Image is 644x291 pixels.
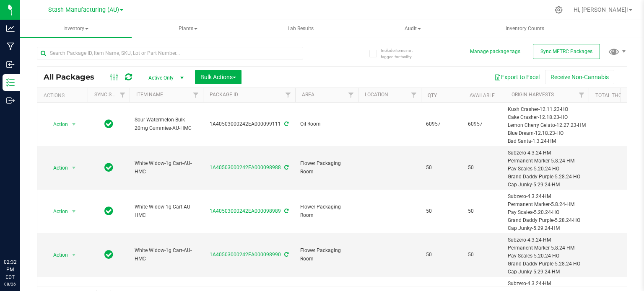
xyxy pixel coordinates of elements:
[494,25,556,32] span: Inventory Counts
[468,120,500,128] span: 60957
[6,24,15,33] inline-svg: Analytics
[104,118,113,130] span: In Sync
[407,88,421,102] a: Filter
[508,224,586,232] div: Cap Junky-5.29.24-HM
[545,70,614,84] button: Receive Non-Cannabis
[470,93,495,98] a: Available
[136,92,163,98] a: Item Name
[283,121,288,127] span: Sync from Compliance System
[276,25,325,32] span: Lab Results
[69,206,79,217] span: select
[469,20,581,38] a: Inventory Counts
[104,162,113,173] span: In Sync
[195,70,241,84] button: Bulk Actions
[104,205,113,217] span: In Sync
[132,20,244,38] a: Plants
[381,47,423,60] span: Include items not tagged for facility
[46,162,68,174] span: Action
[426,164,458,172] span: 50
[135,203,198,219] span: White Widow-1g Cart-AU-HMC
[283,252,288,258] span: Sync from Compliance System
[8,224,34,249] iframe: Resource center
[281,88,295,102] a: Filter
[533,44,600,59] button: Sync METRC Packages
[468,164,500,172] span: 50
[508,209,586,216] div: Pay Scales-5.20.24-HO
[428,93,437,98] a: Qty
[508,216,586,224] div: Grand Daddy Purple-5.28.24-HO
[575,88,589,102] a: Filter
[20,20,132,38] a: Inventory
[300,203,353,219] span: Flower Packaging Room
[135,247,198,263] span: White Widow-1g Cart-AU-HMC
[210,252,281,258] a: 1A40503000242EA000098990
[44,93,84,98] div: Actions
[508,244,586,252] div: Permanent Marker-5.8.24-HM
[489,70,545,84] button: Export to Excel
[116,88,130,102] a: Filter
[6,42,15,51] inline-svg: Manufacturing
[468,207,500,215] span: 50
[508,157,586,165] div: Permanent Marker-5.8.24-HM
[6,78,15,87] inline-svg: Inventory
[202,120,296,128] div: 1A40503000242EA000099111
[283,208,288,214] span: Sync from Compliance System
[104,249,113,260] span: In Sync
[245,20,356,38] a: Lab Results
[4,281,16,287] p: 08/26
[69,118,79,130] span: select
[574,6,628,13] span: Hi, [PERSON_NAME]!
[508,173,586,181] div: Grand Daddy Purple-5.28.24-HO
[470,48,520,55] button: Manage package tags
[300,120,353,128] span: Oil Room
[512,92,554,98] a: Origin Harvests
[468,251,500,259] span: 50
[300,247,353,263] span: Flower Packaging Room
[283,165,288,170] span: Sync from Compliance System
[69,249,79,261] span: select
[44,72,103,82] span: All Packages
[94,92,127,98] a: Sync Status
[69,162,79,174] span: select
[6,60,15,69] inline-svg: Inbound
[46,206,68,217] span: Action
[210,165,281,170] a: 1A40503000242EA000098988
[46,249,68,261] span: Action
[508,252,586,260] div: Pay Scales-5.20.24-HO
[210,208,281,214] a: 1A40503000242EA000098989
[508,268,586,276] div: Cap Junky-5.29.24-HM
[135,116,198,132] span: Sour Watermelon-Bulk 20mg Gummies-AU-HMC
[508,193,586,201] div: Subzero-4.3.24-HM
[508,260,586,268] div: Grand Daddy Purple-5.28.24-HO
[426,207,458,215] span: 50
[357,21,468,37] span: Audit
[508,280,586,288] div: Subzero-4.3.24-HM
[344,88,358,102] a: Filter
[426,120,458,128] span: 60957
[508,201,586,209] div: Permanent Marker-5.8.24-HM
[25,223,35,233] iframe: Resource center unread badge
[189,88,203,102] a: Filter
[6,96,15,105] inline-svg: Outbound
[200,74,236,80] span: Bulk Actions
[46,118,68,130] span: Action
[4,258,16,281] p: 02:32 PM EDT
[357,20,468,38] a: Audit
[133,21,244,37] span: Plants
[540,49,592,54] span: Sync METRC Packages
[426,251,458,259] span: 50
[508,137,586,145] div: Bad Santa-1.3.24-HM
[508,129,586,137] div: Blue Dream-12.18.23-HO
[135,160,198,175] span: White Widow-1g Cart-AU-HMC
[210,92,238,98] a: Package ID
[553,6,564,14] div: Manage settings
[595,93,626,98] a: Total THC%
[508,106,586,113] div: Kush Crasher-12.11.23-HO
[48,6,119,13] span: Stash Manufacturing (AU)
[508,113,586,121] div: Cake Crasher-12.18.23-HO
[508,181,586,189] div: Cap Junky-5.29.24-HM
[508,165,586,173] div: Pay Scales-5.20.24-HO
[302,92,314,98] a: Area
[508,121,586,129] div: Lemon Cherry Gelato-12.27.23-HM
